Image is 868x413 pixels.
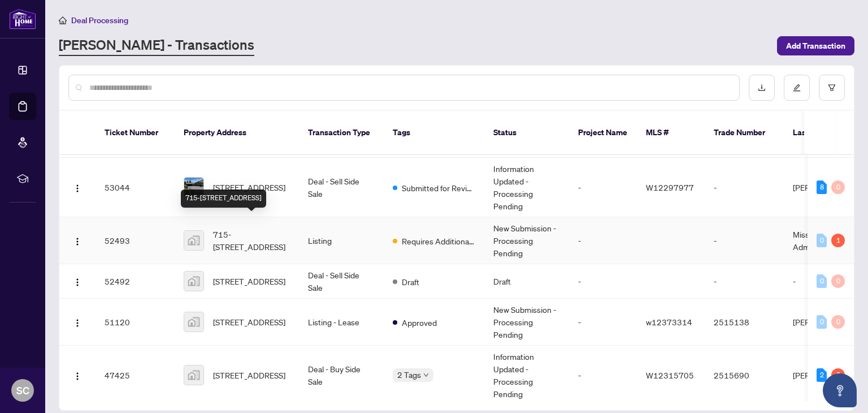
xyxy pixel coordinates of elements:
th: MLS # [637,111,705,155]
span: w12373314 [646,317,692,327]
div: 1 [831,234,845,247]
td: - [705,264,784,299]
img: thumbnail-img [184,312,203,332]
img: thumbnail-img [184,231,203,250]
button: edit [784,75,810,101]
div: 0 [817,234,827,247]
div: 2 [817,368,827,382]
td: New Submission - Processing Pending [484,299,569,346]
td: Information Updated - Processing Pending [484,346,569,405]
span: 2 Tags [397,368,421,381]
td: - [569,346,637,405]
button: Logo [68,366,86,384]
button: Logo [68,313,86,331]
button: Logo [68,272,86,290]
div: 0 [817,315,827,329]
th: Transaction Type [299,111,384,155]
span: Draft [402,276,419,288]
td: 2515138 [705,299,784,346]
td: - [569,264,637,299]
button: filter [819,75,845,101]
td: - [569,158,637,217]
div: 0 [831,315,845,329]
td: Listing - Lease [299,299,384,346]
td: 52493 [96,217,175,264]
td: Draft [484,264,569,299]
span: Submitted for Review [402,182,475,194]
td: 52492 [96,264,175,299]
span: filter [828,84,836,92]
div: 715-[STREET_ADDRESS] [181,190,266,208]
img: Logo [73,278,82,287]
img: thumbnail-img [184,178,203,197]
td: Information Updated - Processing Pending [484,158,569,217]
span: [STREET_ADDRESS] [213,275,285,287]
span: Deal Processing [71,15,128,25]
td: 47425 [96,346,175,405]
td: - [569,299,637,346]
button: Open asap [823,373,857,407]
span: Approved [402,316,437,329]
th: Status [484,111,569,155]
span: download [758,84,766,92]
td: - [705,217,784,264]
td: - [705,158,784,217]
div: 2 [831,368,845,382]
th: Property Address [175,111,299,155]
div: 0 [831,180,845,194]
div: 8 [817,180,827,194]
span: Add Transaction [786,37,845,55]
img: Logo [73,237,82,246]
span: [STREET_ADDRESS] [213,181,285,193]
td: 2515690 [705,346,784,405]
th: Trade Number [705,111,784,155]
span: Requires Additional Docs [402,235,475,247]
img: Logo [73,184,82,193]
span: home [59,16,67,24]
td: 53044 [96,158,175,217]
span: 715-[STREET_ADDRESS] [213,228,290,253]
a: [PERSON_NAME] - Transactions [59,36,254,56]
td: New Submission - Processing Pending [484,217,569,264]
td: Listing [299,217,384,264]
th: Tags [384,111,484,155]
span: down [423,372,429,378]
img: thumbnail-img [184,272,203,291]
th: Project Name [569,111,637,155]
span: [STREET_ADDRESS] [213,316,285,328]
td: Deal - Buy Side Sale [299,346,384,405]
span: W12297977 [646,182,694,192]
span: edit [793,84,801,92]
th: Ticket Number [96,111,175,155]
td: Deal - Sell Side Sale [299,158,384,217]
div: 0 [817,274,827,288]
button: Add Transaction [777,36,854,55]
img: Logo [73,372,82,381]
span: [STREET_ADDRESS] [213,369,285,381]
span: SC [16,382,29,398]
button: Logo [68,178,86,196]
td: Deal - Sell Side Sale [299,264,384,299]
td: - [569,217,637,264]
button: Logo [68,231,86,249]
span: W12315705 [646,370,694,380]
div: 0 [831,274,845,288]
img: thumbnail-img [184,365,203,385]
td: 51120 [96,299,175,346]
img: logo [9,8,36,29]
button: download [749,75,775,101]
img: Logo [73,319,82,328]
